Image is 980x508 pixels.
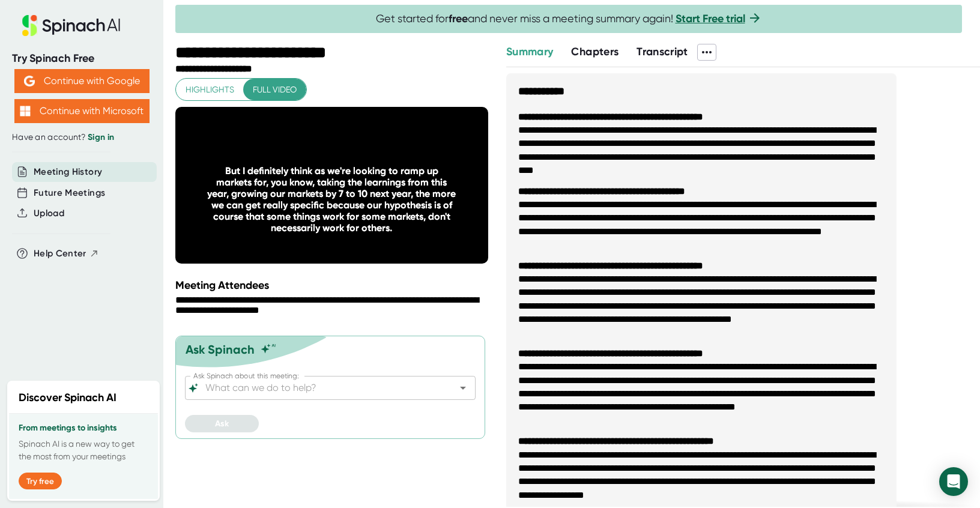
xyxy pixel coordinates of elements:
input: What can we do to help? [203,379,437,396]
button: Upload [34,207,64,220]
button: Help Center [34,247,99,261]
button: Continue with Microsoft [14,99,150,123]
b: free [449,12,468,25]
div: But I definitely think as we're looking to ramp up markets for, you know, taking the learnings fr... [207,165,457,234]
span: Help Center [34,247,86,261]
div: Ask Spinach [186,342,255,357]
button: Try free [19,473,62,489]
button: Transcript [637,44,688,60]
p: Spinach AI is a new way to get the most from your meetings [19,438,148,463]
h2: Discover Spinach AI [19,390,116,406]
div: Try Spinach Free [12,52,151,65]
div: Meeting Attendees [175,279,491,292]
h3: From meetings to insights [19,423,148,433]
button: Summary [506,44,553,60]
button: Ask [185,415,259,432]
button: Open [455,379,471,396]
a: Start Free trial [676,12,745,25]
span: Chapters [571,45,619,58]
button: Full video [243,79,306,101]
span: Highlights [186,82,234,97]
span: Ask [215,419,229,429]
button: Highlights [176,79,244,101]
div: Open Intercom Messenger [939,467,968,496]
button: Continue with Google [14,69,150,93]
span: Transcript [637,45,688,58]
button: Meeting History [34,165,102,179]
span: Summary [506,45,553,58]
img: Aehbyd4JwY73AAAAAElFTkSuQmCC [24,76,35,86]
span: Full video [253,82,297,97]
span: Get started for and never miss a meeting summary again! [376,12,762,26]
div: Have an account? [12,132,151,143]
a: Sign in [88,132,114,142]
button: Future Meetings [34,186,105,200]
button: Chapters [571,44,619,60]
